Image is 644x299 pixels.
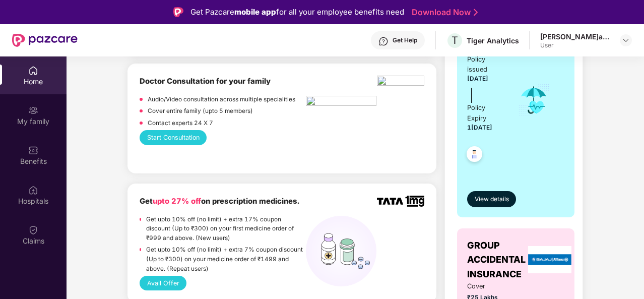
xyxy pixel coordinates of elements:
span: 1[DATE] [467,124,492,131]
span: upto 27% off [153,197,201,206]
div: [PERSON_NAME]a[PERSON_NAME]o[PERSON_NAME]i [540,32,611,41]
div: Policy issued [467,54,504,75]
span: T [452,34,458,46]
img: Stroke [474,7,478,18]
div: Policy Expiry [467,103,504,123]
p: Contact experts 24 X 7 [148,118,213,128]
p: Get upto 10% off (no limit) + extra 17% coupon discount (Up to ₹300) on your first medicine order... [146,215,306,243]
img: svg+xml;base64,PHN2ZyBpZD0iRHJvcGRvd24tMzJ4MzIiIHhtbG5zPSJodHRwOi8vd3d3LnczLm9yZy8yMDAwL3N2ZyIgd2... [622,36,630,44]
div: Get Help [393,36,417,44]
strong: mobile app [234,7,276,17]
span: [DATE] [467,75,488,82]
img: medicines%20(1).png [306,216,376,286]
button: View details [467,191,516,207]
img: New Pazcare Logo [12,34,78,47]
div: User [540,41,611,49]
div: Get Pazcare for all your employee benefits need [190,6,404,18]
img: icon [518,83,550,116]
p: Cover entire family (upto 5 members) [148,106,253,116]
button: Avail Offer [140,276,186,290]
p: Audio/Video consultation across multiple specialities [148,95,295,104]
img: physica%20-%20Edited.png [377,76,424,89]
span: GROUP ACCIDENTAL INSURANCE [467,238,526,281]
div: Tiger Analytics [467,36,519,45]
img: Logo [173,7,183,17]
b: Doctor Consultation for your family [140,77,271,86]
img: svg+xml;base64,PHN2ZyBpZD0iSG9tZSIgeG1sbnM9Imh0dHA6Ly93d3cudzMub3JnLzIwMDAvc3ZnIiB3aWR0aD0iMjAiIG... [28,66,38,76]
a: Download Now [412,7,475,18]
span: View details [475,195,509,204]
img: svg+xml;base64,PHN2ZyB4bWxucz0iaHR0cDovL3d3dy53My5vcmcvMjAwMC9zdmciIHdpZHRoPSI0OC45NDMiIGhlaWdodD... [462,143,487,168]
img: svg+xml;base64,PHN2ZyBpZD0iQ2xhaW0iIHhtbG5zPSJodHRwOi8vd3d3LnczLm9yZy8yMDAwL3N2ZyIgd2lkdGg9IjIwIi... [28,225,38,235]
p: Get upto 10% off (no limit) + extra 7% coupon discount (Up to ₹300) on your medicine order of ₹14... [146,245,306,273]
b: Get on prescription medicines. [140,197,299,206]
img: svg+xml;base64,PHN2ZyBpZD0iSGVscC0zMngzMiIgeG1sbnM9Imh0dHA6Ly93d3cudzMub3JnLzIwMDAvc3ZnIiB3aWR0aD... [378,36,389,46]
img: pngtree-physiotherapy-physiotherapist-rehab-disability-stretching-png-image_6063262.png [306,96,376,109]
img: svg+xml;base64,PHN2ZyB3aWR0aD0iMjAiIGhlaWdodD0iMjAiIHZpZXdCb3g9IjAgMCAyMCAyMCIgZmlsbD0ibm9uZSIgeG... [28,105,38,115]
img: svg+xml;base64,PHN2ZyBpZD0iSG9zcGl0YWxzIiB4bWxucz0iaHR0cDovL3d3dy53My5vcmcvMjAwMC9zdmciIHdpZHRoPS... [28,185,38,195]
img: svg+xml;base64,PHN2ZyBpZD0iQmVuZWZpdHMiIHhtbG5zPSJodHRwOi8vd3d3LnczLm9yZy8yMDAwL3N2ZyIgd2lkdGg9Ij... [28,145,38,155]
img: TATA_1mg_Logo.png [377,196,424,206]
button: Start Consultation [140,130,207,145]
img: insurerLogo [528,246,571,273]
span: Cover [467,281,504,291]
